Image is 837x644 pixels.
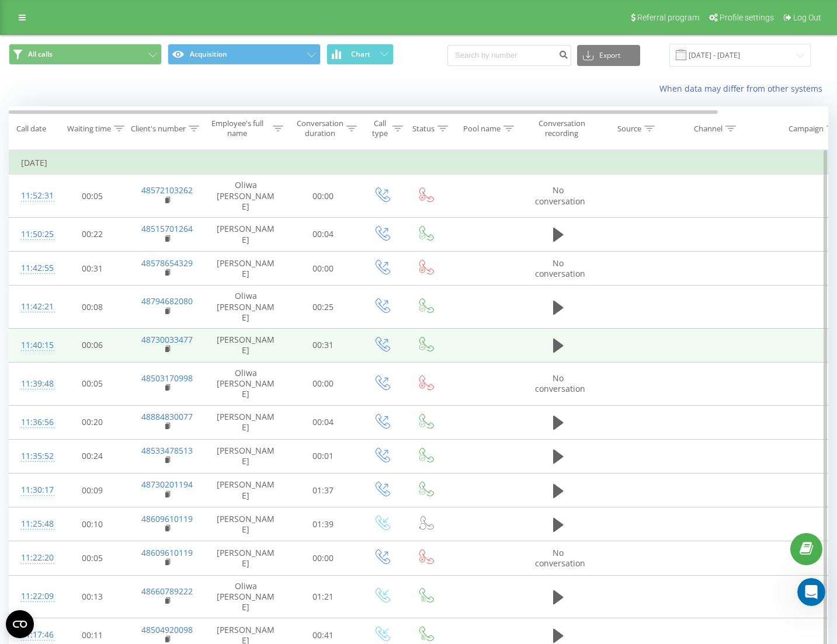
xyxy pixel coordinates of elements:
[617,124,641,134] div: Source
[287,541,360,575] td: 00:00
[789,124,824,134] div: Campaign
[44,242,224,268] div: Czy opiekun o tej porze jeszcze pracuje
[56,175,129,218] td: 00:05
[694,124,723,134] div: Channel
[19,26,182,83] div: Doskonale rozumiemy złożoność sytuacji, jednak niestety problem leży po stronie operatora telekom...
[42,100,224,148] div: Myślę, że informowanie klienta o tego typu awarii jest w obszarze waszego wpływu :)
[533,119,590,138] div: Conversation recording
[37,382,46,392] button: Gif picker
[577,45,640,66] button: Export
[44,149,224,175] div: o której mogę spodziewać się telefonu?
[141,373,193,384] a: 48503170998
[463,124,501,134] div: Pool name
[205,328,287,362] td: [PERSON_NAME]
[21,334,44,357] div: 11:40:15
[9,185,224,242] div: Valeriia says…
[205,363,287,406] td: Oliwa [PERSON_NAME]
[67,124,111,134] div: Waiting time
[56,286,129,329] td: 00:08
[535,373,585,394] span: No conversation
[6,610,34,638] button: Open CMP widget
[287,439,360,473] td: 00:01
[351,50,370,58] span: Chart
[57,15,113,26] p: Active 13h ago
[168,44,321,65] button: Acquisition
[28,50,53,59] span: All calls
[205,575,287,618] td: Oliwa [PERSON_NAME]
[141,547,193,558] a: 48609610119
[9,185,192,233] div: Przekazałam Państwa zgłoszenie do opiekuna jako pilne, proszę spodziewać sie kontaktu
[205,119,270,138] div: Employee's full name
[21,585,44,608] div: 11:22:09
[9,19,224,100] div: Valeriia says…
[287,217,360,251] td: 00:04
[205,405,287,439] td: [PERSON_NAME]
[10,358,224,378] textarea: Message…
[21,513,44,535] div: 11:25:48
[141,223,193,234] a: 48515701264
[205,439,287,473] td: [PERSON_NAME]
[200,378,219,396] button: Send a message…
[141,445,193,456] a: 48533478513
[205,474,287,507] td: [PERSON_NAME]
[287,286,360,329] td: 00:25
[56,507,129,541] td: 00:10
[42,269,224,305] div: czy mam się spodziewać kontaktu dopiero [DATE]?
[287,252,360,286] td: 00:00
[370,119,390,138] div: Call type
[16,124,46,134] div: Call date
[131,124,186,134] div: Client's number
[141,411,193,422] a: 48884830077
[9,44,162,65] button: All calls
[205,175,287,218] td: Oliwa [PERSON_NAME]
[56,541,129,575] td: 00:05
[287,507,360,541] td: 01:39
[141,479,193,490] a: 48730201194
[141,185,193,196] a: 48572103262
[141,334,193,345] a: 48730033477
[141,586,193,597] a: 48660789222
[141,257,193,269] a: 48578654329
[9,149,224,185] div: null says…
[287,328,360,362] td: 00:31
[21,257,44,280] div: 11:42:55
[56,474,129,507] td: 00:09
[205,541,287,575] td: [PERSON_NAME]
[9,100,224,149] div: null says…
[9,242,224,269] div: null says…
[287,175,360,218] td: 00:00
[55,382,65,392] button: Upload attachment
[56,439,129,473] td: 00:24
[56,328,129,362] td: 00:06
[141,513,193,524] a: 48609610119
[9,315,224,419] div: Valeriia says…
[56,363,129,406] td: 00:05
[793,13,821,22] span: Log Out
[19,322,182,391] div: Rozumiem, że zależy Państwu na szybkim kontakcie 🙏 Opiekun pracuje w standardowych godzinach, dla...
[535,547,585,569] span: No conversation
[51,107,215,141] div: Myślę, że informowanie klienta o tego typu awarii jest w obszarze waszego wpływu :)
[21,546,44,569] div: 11:22:20
[56,575,129,618] td: 00:13
[183,5,205,27] button: Home
[205,217,287,251] td: [PERSON_NAME]
[9,315,192,398] div: Rozumiem, że zależy Państwu na szybkim kontakcie 🙏Opiekun pracuje w standardowych godzinach, dlat...
[287,363,360,406] td: 00:00
[287,405,360,439] td: 00:04
[51,276,215,298] div: czy mam się spodziewać kontaktu dopiero [DATE]?
[56,252,129,286] td: 00:31
[637,13,699,22] span: Referral program
[21,185,44,207] div: 11:52:31
[205,5,226,26] div: Close
[57,6,92,15] h1: Valeriia
[412,124,435,134] div: Status
[56,405,129,439] td: 00:20
[21,295,44,318] div: 11:42:21
[659,83,828,94] a: When data may differ from other systems
[205,252,287,286] td: [PERSON_NAME]
[21,411,44,434] div: 11:36:56
[141,624,193,635] a: 48504920098
[9,19,192,90] div: Doskonale rozumiemy złożoność sytuacji, jednak niestety problem leży po stronie operatora telekom...
[287,575,360,618] td: 01:21
[21,373,44,395] div: 11:39:48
